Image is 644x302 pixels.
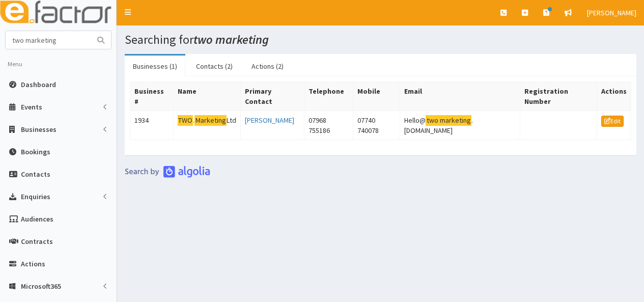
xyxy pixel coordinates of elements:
th: Primary Contact [241,82,304,111]
i: two marketing [193,32,269,47]
span: Enquiries [21,192,50,201]
span: Audiences [21,214,53,224]
th: Mobile [353,82,400,111]
span: Bookings [21,147,50,156]
td: 1934 [130,111,174,140]
span: Contracts [21,237,53,246]
a: Edit [601,116,624,127]
th: Name [173,82,241,111]
th: Actions [597,82,631,111]
th: Registration Number [520,82,597,111]
td: . Ltd [173,111,241,140]
span: Businesses [21,125,57,134]
span: Events [21,102,42,112]
img: search-by-algolia-light-background.png [125,166,210,178]
td: Hello@ .[DOMAIN_NAME] [400,111,520,140]
th: Telephone [304,82,353,111]
th: Business # [130,82,174,111]
a: Actions (2) [243,56,292,77]
td: 07968 755186 [304,111,353,140]
span: Contacts [21,170,50,179]
td: 07740 740078 [353,111,400,140]
span: Dashboard [21,80,56,89]
a: [PERSON_NAME] [245,116,294,125]
h1: Searching for [125,33,636,46]
span: Microsoft365 [21,282,61,291]
input: Search... [6,31,91,49]
span: [PERSON_NAME] [587,8,636,17]
mark: Marketing [194,115,227,126]
span: Actions [21,259,45,268]
a: Businesses (1) [125,56,185,77]
mark: TWO [178,115,193,126]
mark: marketing [439,115,471,126]
mark: two [426,115,439,126]
a: Contacts (2) [188,56,241,77]
th: Email [400,82,520,111]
